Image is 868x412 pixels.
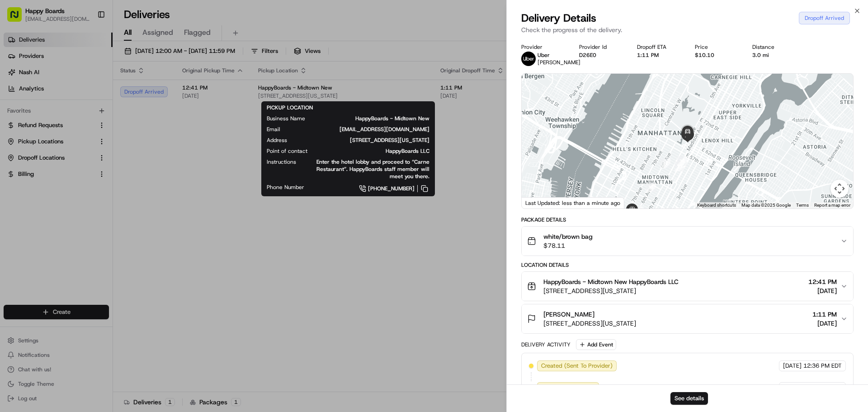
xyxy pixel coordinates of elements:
span: Knowledge Base [18,202,69,211]
button: See details [670,392,708,405]
span: Delivery Details [521,11,596,25]
div: Package Details [521,216,854,223]
div: Distance [752,43,796,51]
span: [STREET_ADDRESS][US_STATE] [543,319,636,328]
div: We're available if you need us! [41,95,124,103]
a: [PHONE_NUMBER] [319,184,429,194]
span: Pylon [90,224,109,231]
img: 1732323095091-59ea418b-cfe3-43c8-9ae0-d0d06d6fd42c [19,86,35,103]
a: 📗Knowledge Base [5,199,73,215]
img: Nash [9,9,27,27]
div: 10 [633,206,643,216]
img: Dianne Alexi Soriano [9,132,24,146]
span: Phone Number [267,184,304,191]
span: Email [267,126,280,133]
span: white/brown bag [543,232,593,241]
span: API Documentation [85,202,145,211]
div: Price [695,43,738,51]
a: Open this area in Google Maps (opens a new window) [524,197,554,208]
span: 12:36 PM EDT [803,362,842,370]
span: Created (Sent To Provider) [541,362,613,370]
span: HappyBoards LLC [322,147,429,155]
div: 1:11 PM [637,52,680,59]
span: [DATE] [812,319,837,328]
div: $10.10 [695,52,738,59]
button: white/brown bag$78.11 [522,227,853,256]
div: 📗 [9,203,16,210]
span: [PERSON_NAME] [PERSON_NAME] [28,140,120,147]
span: [STREET_ADDRESS][US_STATE] [302,137,429,144]
span: HappyBoards - Midtown New [320,115,429,122]
a: Report a map error [814,203,850,208]
span: [DATE] [127,140,145,147]
span: [EMAIL_ADDRESS][DOMAIN_NAME] [295,126,429,133]
span: [DATE] [35,165,53,172]
a: Terms (opens in new tab) [796,203,809,208]
div: Delivery Activity [521,341,571,348]
span: Map data ©2025 Google [741,203,791,208]
button: HappyBoards - Midtown New HappyBoards LLC[STREET_ADDRESS][US_STATE]12:41 PM[DATE] [522,272,853,301]
span: [STREET_ADDRESS][US_STATE] [543,286,679,295]
div: 14 [677,156,687,166]
img: Google [524,197,554,208]
span: [DATE] [808,286,837,295]
img: 1736555255976-a54dd68f-1ca7-489b-9aae-adbdc363a1c4 [9,86,25,103]
button: D26E0 [579,52,596,59]
span: $78.11 [543,241,593,250]
span: • [30,165,33,172]
span: Uber [538,52,550,59]
span: Enter the hotel lobby and proceed to “Carne Restaurant”. HappyBoards staff member will meet you t... [311,158,429,180]
button: [PERSON_NAME][STREET_ADDRESS][US_STATE]1:11 PM[DATE] [522,304,853,333]
div: Location Details [521,261,854,269]
button: See all [140,116,165,127]
span: [DATE] [783,362,802,370]
div: Provider [521,43,565,51]
span: • [122,140,125,147]
span: Not Assigned Driver [541,384,595,392]
button: Keyboard shortcuts [697,202,736,208]
span: HappyBoards - Midtown New HappyBoards LLC [543,277,679,286]
span: [PHONE_NUMBER] [368,185,415,192]
div: 11 [646,182,656,192]
p: Check the progress of the delivery. [521,25,854,34]
p: Welcome 👋 [9,36,165,51]
span: 1:11 PM [812,310,837,319]
span: Address [267,137,287,144]
span: [PERSON_NAME] [543,310,594,319]
button: Map camera controls [830,180,849,198]
div: Last Updated: less than a minute ago [522,197,624,208]
button: Add Event [576,339,616,350]
img: 1736555255976-a54dd68f-1ca7-489b-9aae-adbdc363a1c4 [18,141,25,148]
div: Start new chat [41,86,148,95]
div: 13 [675,161,684,171]
div: Past conversations [9,118,61,125]
a: 💻API Documentation [73,199,149,215]
span: 12:41 PM [808,277,837,286]
div: 3.0 mi [752,52,796,59]
input: Clear [24,58,149,68]
span: Point of contact [267,147,307,155]
span: [DATE] [783,384,802,392]
div: 💻 [76,203,84,210]
span: PICKUP LOCATION [267,104,313,111]
span: Business Name [267,115,305,122]
span: [PERSON_NAME] [538,59,580,66]
div: Provider Id [579,43,623,51]
div: Dropoff ETA [637,43,680,51]
button: Start new chat [154,89,165,100]
img: uber-new-logo.jpeg [521,52,536,66]
a: Powered byPylon [64,224,109,231]
span: Instructions [267,158,296,166]
div: 12 [660,158,670,168]
span: 12:36 PM EDT [803,384,842,392]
